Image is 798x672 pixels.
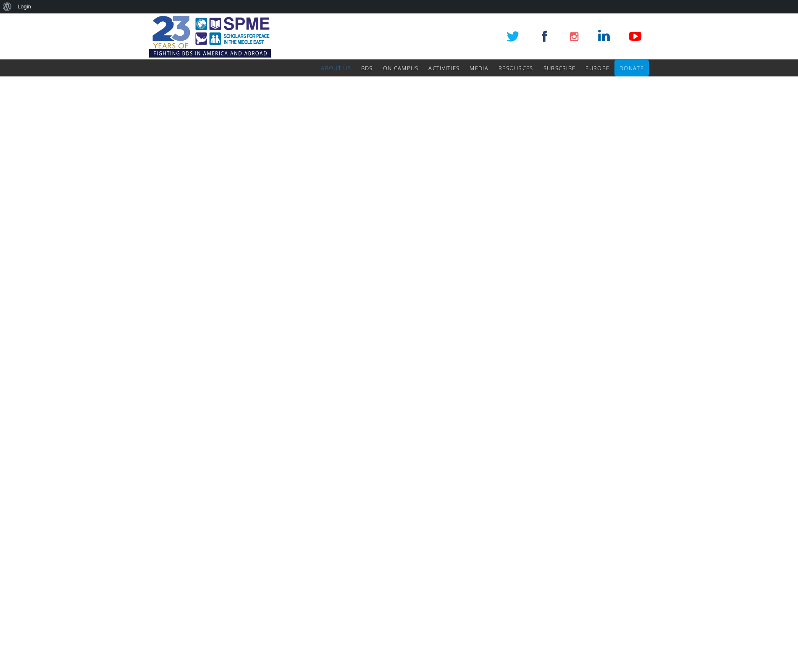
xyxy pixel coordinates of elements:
a: Media [470,60,488,76]
a: BDS [361,60,373,76]
span: About Us [321,64,351,72]
a: Resources [499,60,533,76]
a: Europe [585,60,609,76]
span: Donate [619,64,644,72]
span: Europe [585,64,609,72]
a: Subscribe [543,60,576,76]
a: Activities [428,60,459,76]
span: Subscribe [543,64,576,72]
a: On Campus [383,60,419,76]
span: Activities [428,64,459,72]
a: Donate [619,60,644,76]
span: On Campus [383,64,419,72]
span: Media [470,64,488,72]
a: About Us [321,60,351,76]
span: BDS [361,64,373,72]
span: Resources [499,64,533,72]
img: SPME [149,13,271,60]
